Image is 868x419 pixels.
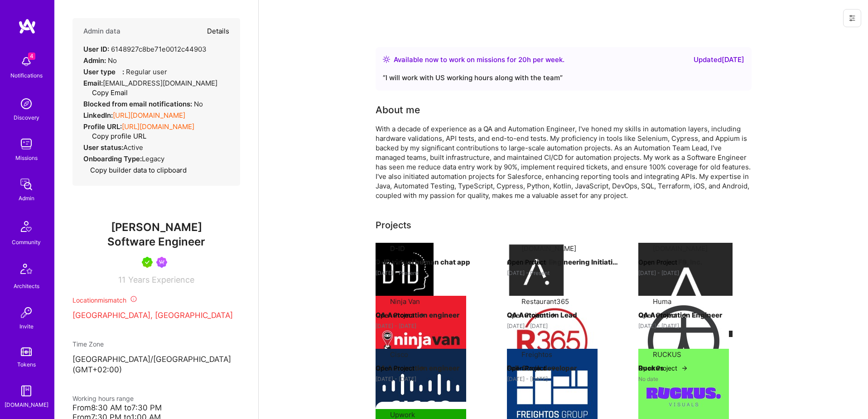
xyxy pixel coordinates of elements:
[17,53,35,71] img: bell
[376,321,489,331] div: [DATE] - [DATE]
[638,257,688,267] button: Open Project
[550,259,557,266] img: arrow-right
[83,154,142,163] strong: Onboarding Type:
[83,67,124,76] strong: User type :
[72,340,104,348] span: Time Zone
[12,237,41,247] div: Community
[156,257,167,268] img: Been on Mission
[507,321,620,331] div: [DATE] - [DATE]
[376,103,420,117] div: About me
[653,244,708,253] div: [DOMAIN_NAME]
[376,374,489,384] div: [DATE] - [DATE]
[17,382,35,400] img: guide book
[681,365,688,372] img: arrow-right
[394,54,564,65] div: Available now to work on missions for h per week .
[507,374,620,384] div: [DATE] - [DATE]
[116,67,122,74] i: Help
[376,310,425,320] button: Open Project
[14,281,39,291] div: Architects
[681,259,688,266] img: arrow-right
[83,165,187,175] button: Copy builder data to clipboard
[376,309,489,321] h4: QA Automation engineer
[638,309,752,321] h4: QA Automation Engineer
[383,72,744,83] div: “ I will work with US working hours along with the team ”
[418,365,425,372] img: arrow-right
[85,90,92,96] i: icon Copy
[123,143,143,152] span: Active
[376,268,489,278] div: [DATE] - Present
[638,256,752,268] h4: Apprentice FS, Inc.
[5,400,48,409] div: [DOMAIN_NAME]
[85,133,92,140] i: icon Copy
[638,310,688,320] button: Open Project
[507,243,565,301] img: Company logo
[83,67,167,77] div: Regular user
[17,303,35,322] img: Invite
[376,256,489,268] h4: D-ID virtual human chat app
[376,124,752,200] div: With a decade of experience as a QA and Automation Engineer, I've honed my skills in automation l...
[72,354,240,376] p: [GEOGRAPHIC_DATA]/[GEOGRAPHIC_DATA] (GMT+02:00 )
[390,297,420,306] div: Ninja Van
[19,322,34,331] div: Invite
[142,257,153,268] img: A.Teamer in Residence
[83,56,117,65] div: No
[103,79,217,87] span: [EMAIL_ADDRESS][DOMAIN_NAME]
[15,216,37,237] img: Community
[83,122,122,131] strong: Profile URL:
[376,363,425,373] button: Open Project
[72,395,134,402] span: Working hours range
[418,312,425,319] img: arrow-right
[72,403,240,413] div: From 8:30 AM to 7:30 PM
[83,111,113,120] strong: LinkedIn:
[142,154,164,163] span: legacy
[113,111,185,120] a: [URL][DOMAIN_NAME]
[638,296,729,386] img: Company logo
[118,275,125,284] span: 11
[418,259,425,266] img: arrow-right
[507,310,557,320] button: Open Project
[390,244,405,253] div: D-ID
[83,100,194,108] strong: Blocked from email notifications:
[550,365,557,372] img: arrow-right
[521,297,569,306] div: Restaurant365
[83,99,203,109] div: No
[653,297,671,306] div: Huma
[638,362,752,374] h4: Ruckus
[518,55,527,64] span: 20
[638,374,752,384] div: No date
[83,143,123,152] strong: User status:
[694,54,744,65] div: Updated [DATE]
[550,312,557,319] img: arrow-right
[383,56,390,63] img: Availability
[83,56,106,65] strong: Admin:
[17,360,36,369] div: Tokens
[638,268,752,278] div: [DATE] - [DATE]
[376,257,425,267] button: Open Project
[507,256,620,268] h4: Automation Engineering Initiatives
[638,363,688,373] button: Open Project
[10,71,43,80] div: Notifications
[376,362,489,374] h4: QA Automation engineer
[376,243,434,301] img: Company logo
[507,268,620,278] div: [DATE] - Present
[72,221,240,234] span: [PERSON_NAME]
[83,167,90,174] i: icon Copy
[507,362,620,374] h4: Full-Stack developer
[681,312,688,319] img: arrow-right
[107,235,205,248] span: Software Engineer
[83,79,103,87] strong: Email:
[653,350,681,359] div: RUCKUS
[521,244,576,253] div: [DOMAIN_NAME]
[122,122,194,131] a: [URL][DOMAIN_NAME]
[19,193,34,203] div: Admin
[638,243,733,337] img: Company logo
[21,347,32,356] img: tokens
[17,175,35,193] img: admin teamwork
[521,350,552,359] div: Freightos
[85,88,128,97] button: Copy Email
[17,135,35,153] img: teamwork
[15,260,37,281] img: Architects
[72,295,240,305] div: Location mismatch
[376,218,411,232] div: Projects
[85,131,146,141] button: Copy profile URL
